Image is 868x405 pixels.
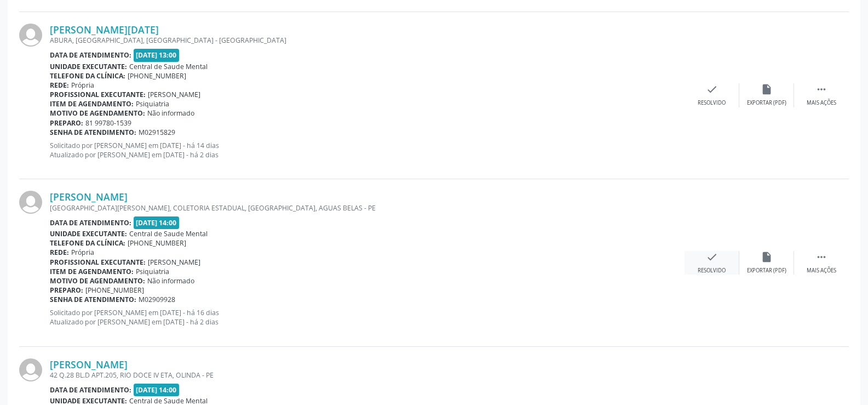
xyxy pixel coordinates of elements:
p: Solicitado por [PERSON_NAME] em [DATE] - há 16 dias Atualizado por [PERSON_NAME] em [DATE] - há 2... [50,308,685,327]
b: Telefone da clínica: [50,71,125,81]
b: Senha de atendimento: [50,128,136,137]
b: Motivo de agendamento: [50,109,145,118]
span: Própria [71,248,94,257]
b: Data de atendimento: [50,385,131,395]
b: Profissional executante: [50,90,146,99]
b: Item de agendamento: [50,99,134,109]
span: M02915829 [139,128,175,137]
div: Mais ações [807,267,836,275]
a: [PERSON_NAME] [50,358,128,370]
b: Preparo: [50,286,83,295]
span: 81 99780-1539 [85,118,131,128]
p: Solicitado por [PERSON_NAME] em [DATE] - há 14 dias Atualizado por [PERSON_NAME] em [DATE] - há 2... [50,141,685,159]
a: [PERSON_NAME] [50,191,128,203]
span: Central de Saude Mental [129,62,208,71]
b: Motivo de agendamento: [50,276,145,286]
span: Psiquiatria [136,99,169,109]
div: Exportar (PDF) [747,267,786,275]
i: insert_drive_file [761,251,773,263]
b: Item de agendamento: [50,267,134,276]
div: [GEOGRAPHIC_DATA][PERSON_NAME], COLETORIA ESTADUAL, [GEOGRAPHIC_DATA], AGUAS BELAS - PE [50,203,685,213]
i:  [815,83,827,95]
b: Preparo: [50,118,83,128]
span: [PERSON_NAME] [148,90,200,99]
span: [DATE] 14:00 [134,384,180,396]
span: Não informado [147,276,194,286]
b: Telefone da clínica: [50,238,125,248]
i:  [815,251,827,263]
span: M02909928 [139,295,175,304]
b: Unidade executante: [50,62,127,71]
div: Resolvido [698,99,726,107]
span: Não informado [147,109,194,118]
b: Unidade executante: [50,229,127,238]
div: Mais ações [807,99,836,107]
b: Rede: [50,81,69,90]
div: Exportar (PDF) [747,99,786,107]
img: img [19,191,42,214]
div: ABURA, [GEOGRAPHIC_DATA], [GEOGRAPHIC_DATA] - [GEOGRAPHIC_DATA] [50,36,685,45]
span: [PHONE_NUMBER] [128,238,186,248]
b: Senha de atendimento: [50,295,136,304]
a: [PERSON_NAME][DATE] [50,24,159,36]
span: Própria [71,81,94,90]
div: Resolvido [698,267,726,275]
b: Rede: [50,248,69,257]
span: [PHONE_NUMBER] [85,286,144,295]
b: Profissional executante: [50,258,146,267]
span: [PERSON_NAME] [148,258,200,267]
img: img [19,24,42,47]
span: Central de Saude Mental [129,229,208,238]
span: [DATE] 13:00 [134,49,180,61]
span: Psiquiatria [136,267,169,276]
div: 42 Q.28 BL.D APT.205, RIO DOCE IV ETA, OLINDA - PE [50,370,685,380]
span: [DATE] 14:00 [134,216,180,229]
span: [PHONE_NUMBER] [128,71,186,81]
i: check [706,251,718,263]
b: Data de atendimento: [50,218,131,227]
b: Data de atendimento: [50,50,131,60]
i: check [706,83,718,95]
i: insert_drive_file [761,83,773,95]
img: img [19,358,42,381]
